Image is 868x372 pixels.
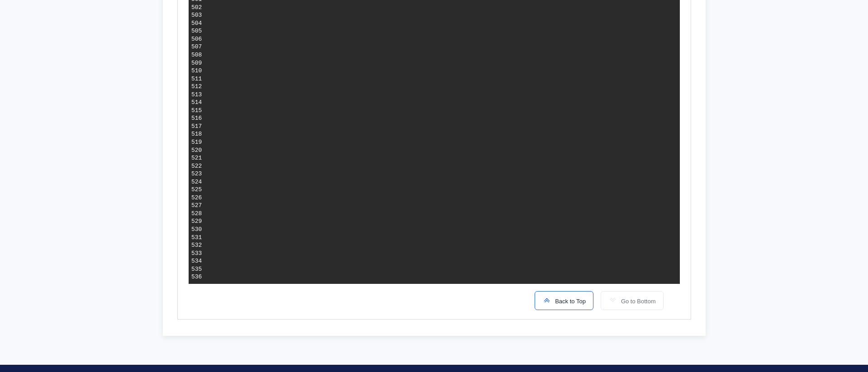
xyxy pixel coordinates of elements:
img: scroll-to-icon-light-gray.svg [608,296,617,305]
div: 515 [191,107,202,115]
div: 507 [191,43,202,51]
div: 506 [191,35,202,43]
div: 509 [191,59,202,67]
div: 521 [191,154,202,162]
div: 533 [191,250,202,258]
span: Go to Bottom [617,298,656,305]
img: scroll-to-icon.svg [542,296,551,305]
div: 503 [191,11,202,19]
div: 520 [191,146,202,155]
div: 524 [191,178,202,186]
div: 534 [191,257,202,265]
div: 511 [191,75,202,83]
div: 528 [191,210,202,218]
div: 516 [191,114,202,122]
div: 508 [191,51,202,59]
span: Back to Top [551,298,586,305]
button: Back to Top [535,291,593,310]
div: 512 [191,83,202,91]
div: 535 [191,265,202,273]
div: 514 [191,99,202,107]
div: 504 [191,19,202,28]
div: 518 [191,130,202,138]
div: 523 [191,170,202,178]
div: 513 [191,91,202,99]
div: 517 [191,122,202,131]
div: 519 [191,138,202,146]
button: Go to Bottom [601,291,664,310]
div: 532 [191,241,202,250]
div: 531 [191,234,202,242]
div: 530 [191,226,202,234]
div: 522 [191,162,202,170]
div: 526 [191,194,202,202]
div: 527 [191,202,202,210]
div: 510 [191,67,202,75]
div: 529 [191,217,202,226]
div: 505 [191,27,202,35]
div: 525 [191,186,202,194]
div: 502 [191,4,202,12]
div: 536 [191,273,202,281]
